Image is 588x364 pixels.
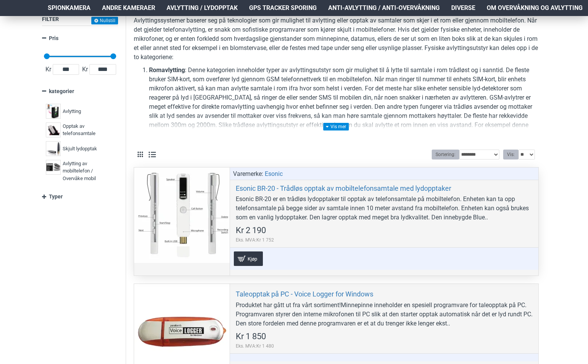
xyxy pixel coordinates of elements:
span: Diverse [451,3,475,13]
span: Eks. MVA:Kr 1 480 [236,343,274,350]
span: Kjøp [246,256,259,261]
a: Taleopptak på PC - Voice Logger for Windows [236,290,373,298]
p: Avlyttingssystemer baserer seg på teknologier som gir mulighet til avlytting eller opptak av samt... [134,16,539,62]
img: Skjult lydopptak [46,141,61,156]
label: Vis: [503,150,518,159]
span: GPS Tracker Sporing [249,3,317,13]
button: Nullstill [91,17,118,24]
span: Om overvåkning og avlytting [487,3,583,13]
a: Esonic BR-20 - Trådløs opptak av mobiltelefonsamtale med lydopptaker [236,184,451,193]
span: Spionkamera [48,3,91,13]
div: Produktet har gått ut fra vårt sortiment!Minnepinne inneholder en spesiell programvare for taleop... [236,301,533,328]
span: Kr 1 850 [236,332,266,341]
span: Filter [42,16,59,22]
span: Kr [81,65,89,74]
a: Esonic [265,169,283,179]
span: Varemerke: [233,169,263,179]
span: Eks. MVA:Kr 1 752 [236,237,274,243]
a: Typer [42,190,118,203]
img: Avlytting [46,104,61,119]
span: Avlytting [63,108,81,115]
img: Opptak av telefonsamtale [46,122,61,137]
span: Kr [44,65,53,74]
a: Pris [42,32,118,45]
span: Anti-avlytting / Anti-overvåkning [328,3,440,13]
a: Esonic BR-20 - Trådløs opptak av mobiltelefonsamtale med lydopptaker Esonic BR-20 - Trådløs oppta... [134,168,230,263]
a: kategorier [42,85,118,98]
span: Kr 2 190 [236,226,266,235]
span: Skjult lydopptak [63,145,97,153]
a: romavlytteren [149,130,186,139]
span: Avlytting av mobiltelefon / Overvåke mobil [63,160,112,182]
img: Avlytting av mobiltelefon / Overvåke mobil [46,160,61,175]
b: Romavlytting [149,66,185,74]
span: Avlytting / Lydopptak [167,3,238,13]
span: Andre kameraer [102,3,155,13]
label: Sortering: [432,150,459,159]
span: Opptak av telefonsamtale [63,122,112,137]
li: : Denne kategorien inneholder typer av avlyttingsutstyr som gir mulighet til å lytte til samtale ... [149,66,539,139]
div: Esonic BR-20 er en trådløs lydopptaker til opptak av telefonsamtale på mobiltelefon. Enheten kan ... [236,195,533,222]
